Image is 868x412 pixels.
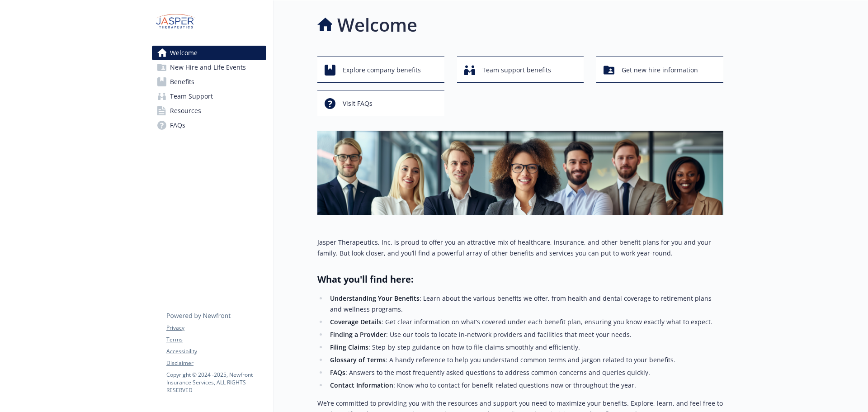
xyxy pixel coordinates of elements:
[457,57,584,83] button: Team support benefits
[170,104,201,118] span: Resources
[327,355,723,365] li: : A handy reference to help you understand common terms and jargon related to your benefits.
[152,118,266,133] a: FAQs
[330,355,386,364] strong: Glossary of Terms
[166,371,266,394] p: Copyright © 2024 - 2025 , Newfront Insurance Services, ALL RIGHTS RESERVED
[330,317,382,326] strong: Coverage Details
[166,359,266,367] a: Disclaimer
[170,46,198,60] span: Welcome
[152,46,266,60] a: Welcome
[170,89,213,104] span: Team Support
[317,57,444,83] button: Explore company benefits
[166,347,266,355] a: Accessibility
[317,237,723,259] p: Jasper Therapeutics, Inc. is proud to offer you an attractive mix of healthcare, insurance, and o...
[152,89,266,104] a: Team Support
[152,104,266,118] a: Resources
[622,62,698,79] span: Get new hire information
[482,62,551,79] span: Team support benefits
[327,317,723,327] li: : Get clear information on what’s covered under each benefit plan, ensuring you know exactly what...
[317,90,444,116] button: Visit FAQs
[330,343,368,351] strong: Filing Claims
[343,95,373,112] span: Visit FAQs
[337,11,417,38] h1: Welcome
[327,293,723,315] li: : Learn about the various benefits we offer, from health and dental coverage to retirement plans ...
[170,118,185,133] span: FAQs
[317,131,723,215] img: overview page banner
[330,368,345,377] strong: FAQs
[327,342,723,353] li: : Step-by-step guidance on how to file claims smoothly and efficiently.
[170,75,194,89] span: Benefits
[327,380,723,391] li: : Know who to contact for benefit-related questions now or throughout the year.
[166,324,266,332] a: Privacy
[596,57,723,83] button: Get new hire information
[152,75,266,89] a: Benefits
[317,273,723,286] h2: What you'll find here:
[170,60,246,75] span: New Hire and Life Events
[166,336,266,344] a: Terms
[330,294,420,303] strong: Understanding Your Benefits
[152,60,266,75] a: New Hire and Life Events
[343,62,421,79] span: Explore company benefits
[330,330,386,339] strong: Finding a Provider
[327,367,723,378] li: : Answers to the most frequently asked questions to address common concerns and queries quickly.
[327,329,723,340] li: : Use our tools to locate in-network providers and facilities that meet your needs.
[330,381,393,389] strong: Contact Information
